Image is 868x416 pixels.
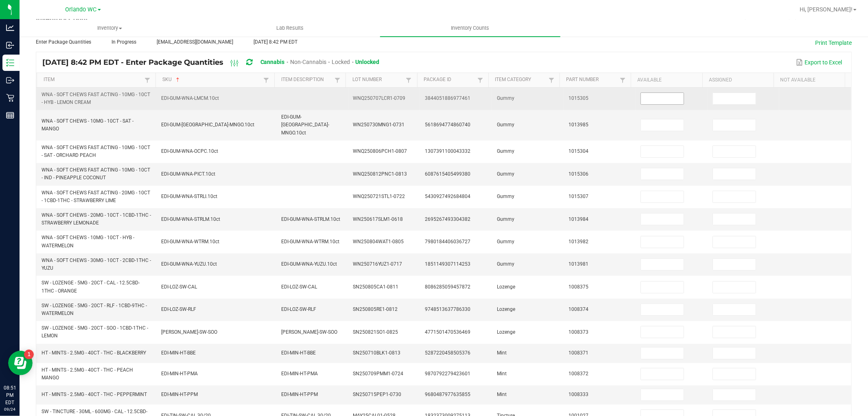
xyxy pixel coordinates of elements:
[425,261,470,267] span: 1851149307114253
[162,216,221,222] span: EDI-GUM-WNA-STRLM.10ct
[631,73,702,88] th: Available
[200,20,380,37] a: Lab Results
[353,284,399,290] span: SN250805CA1-0811
[254,39,297,45] span: [DATE] 8:42 PM EDT
[162,95,219,101] span: EDI-GUM-WNA-LMCM.10ct
[475,75,485,85] a: Filter
[404,75,413,85] a: Filter
[281,239,339,244] span: EDI-GUM-WNA-WTRM.10ct
[353,371,404,376] span: SN250709PMM1-0724
[815,39,852,47] button: Print Template
[618,75,627,85] a: Filter
[794,55,844,69] button: Export to Excel
[353,306,398,312] span: SN250805RE1-0812
[568,148,588,154] span: 1015304
[425,350,470,356] span: 5287220458505376
[175,77,181,83] span: Sortable
[425,239,470,244] span: 7980184406036727
[425,306,470,312] span: 9748513637786330
[568,194,588,199] span: 1015307
[425,95,470,101] span: 3844051886977461
[112,39,136,45] span: In Progress
[157,39,233,45] span: [EMAIL_ADDRESS][DOMAIN_NAME]
[42,367,133,381] span: HT - MINTS - 2.5MG - 40CT - THC - PEACH MANGO
[260,59,285,65] span: Cannabis
[6,94,14,102] inline-svg: Retail
[281,114,329,135] span: EDI-GUM-[GEOGRAPHIC_DATA]-MNGO.10ct
[353,148,407,154] span: WNQ250806PCH1-0807
[497,306,515,312] span: Lozenge
[497,122,514,128] span: Gummy
[356,59,380,65] span: Unlocked
[353,350,401,356] span: SN250710BLK1-0813
[568,284,588,290] span: 1008375
[20,24,199,32] span: Inventory
[162,77,261,83] a: SKUSortable
[353,216,403,222] span: WN250617SLM1-0618
[353,329,398,335] span: SN250821SO1-0825
[162,371,198,376] span: EDI-MIN-HT-PMA
[261,75,271,85] a: Filter
[568,371,588,376] span: 1008372
[352,77,404,83] a: Lot NumberSortable
[281,306,316,312] span: EDI-LOZ-SW-RLF
[265,24,315,32] span: Lab Results
[42,92,150,105] span: WNA - SOFT CHEWS FAST ACTING - 10MG - 10CT - HYB - LEMON CREAM
[281,216,340,222] span: EDI-GUM-WNA-STRLM.10ct
[162,350,196,356] span: EDI-MIN-HT-BBE
[281,261,337,267] span: EDI-GUM-WNA-YUZU.10ct
[424,77,475,83] a: Package IdSortable
[42,145,150,158] span: WNA - SOFT CHEWS FAST ACTING - 10MG - 10CT - SAT - ORCHARD PEACH
[281,392,318,397] span: EDI-MIN-HT-PPM
[497,350,507,356] span: Mint
[6,76,14,84] inline-svg: Outbound
[568,95,588,101] span: 1015305
[568,306,588,312] span: 1008374
[162,148,219,154] span: EDI-GUM-WNA-OCPC.10ct
[290,59,326,65] span: Non-Cannabis
[353,171,407,177] span: WNQ250812PNC1-0813
[568,350,588,356] span: 1008371
[353,261,402,267] span: WN250716YUZ1-0717
[4,406,16,412] p: 09/24
[702,73,774,88] th: Assigned
[353,194,405,199] span: WNQ250721STL1-0722
[162,261,217,267] span: EDI-GUM-WNA-YUZU.10ct
[281,371,318,376] span: EDI-MIN-HT-PMA
[497,261,514,267] span: Gummy
[42,118,133,132] span: WNA - SOFT CHEWS - 10MG - 10CT - SAT - MANGO
[353,392,402,397] span: SN250715PEP1-0730
[425,392,470,397] span: 9680487977635855
[162,122,255,128] span: EDI-GUM-[GEOGRAPHIC_DATA]-MNGO.10ct
[162,171,216,177] span: EDI-GUM-WNA-PICT.10ct
[42,55,386,70] div: [DATE] 8:42 PM EDT - Enter Package Quantities
[281,284,317,290] span: EDI-LOZ-SW-CAL
[281,77,333,83] a: Item DescriptionSortable
[353,122,405,128] span: WN250730MNG1-0731
[42,212,151,226] span: WNA - SOFT CHEWS - 20MG - 10CT - 1CBD-1THC - STRAWBERRY LEMONADE
[332,59,350,65] span: Locked
[568,171,588,177] span: 1015306
[162,392,198,397] span: EDI-MIN-HT-PPM
[142,75,152,85] a: Filter
[6,59,14,67] inline-svg: Inventory
[332,75,342,85] a: Filter
[42,325,148,339] span: SW - LOZENGE - 5MG - 20CT - SOO - 1CBD-1THC - LEMON
[425,216,470,222] span: 2695267493304382
[353,95,406,101] span: WNQ250707LCR1-0709
[6,111,14,119] inline-svg: Reports
[568,239,588,244] span: 1013982
[44,77,142,83] a: ItemSortable
[6,24,14,32] inline-svg: Analytics
[497,392,507,397] span: Mint
[380,20,560,37] a: Inventory Counts
[566,77,618,83] a: Part NumberSortable
[425,284,470,290] span: 8086285059457872
[568,122,588,128] span: 1013985
[281,329,337,335] span: [PERSON_NAME]-SW-SOO
[497,371,507,376] span: Mint
[42,235,134,248] span: WNA - SOFT CHEWS - 10MG - 10CT - HYB - WATERMELON
[24,350,34,359] iframe: Resource center unread badge
[162,306,197,312] span: EDI-LOZ-SW-RLF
